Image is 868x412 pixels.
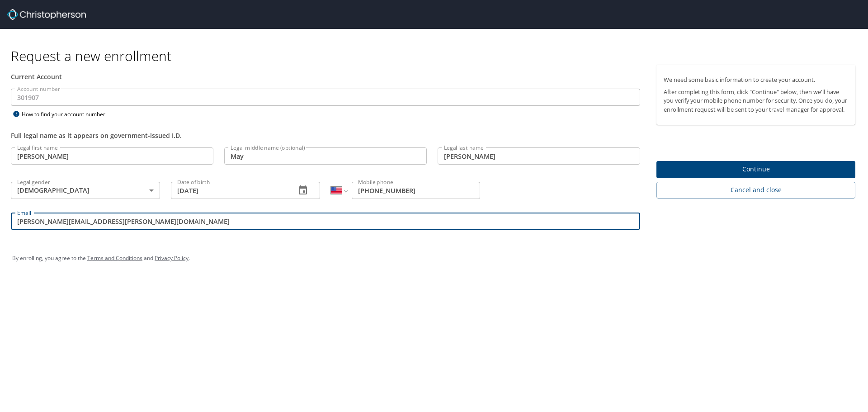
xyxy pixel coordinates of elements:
div: Full legal name as it appears on government-issued I.D. [11,131,640,140]
img: cbt logo [7,9,86,20]
p: We need some basic information to create your account. [664,76,848,84]
div: How to find your account number [11,109,124,120]
div: [DEMOGRAPHIC_DATA] [11,182,160,199]
p: After completing this form, click "Continue" below, then we'll have you verify your mobile phone ... [664,88,848,114]
button: Continue [656,161,855,179]
input: Enter phone number [352,182,480,199]
span: Cancel and close [664,185,848,196]
button: Cancel and close [656,182,855,199]
input: MM/DD/YYYY [171,182,288,199]
h1: Request a new enrollment [11,47,863,65]
div: By enrolling, you agree to the and . [12,247,856,270]
div: Current Account [11,72,640,81]
a: Terms and Conditions [87,254,142,262]
a: Privacy Policy [155,254,189,262]
span: Continue [664,164,848,175]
